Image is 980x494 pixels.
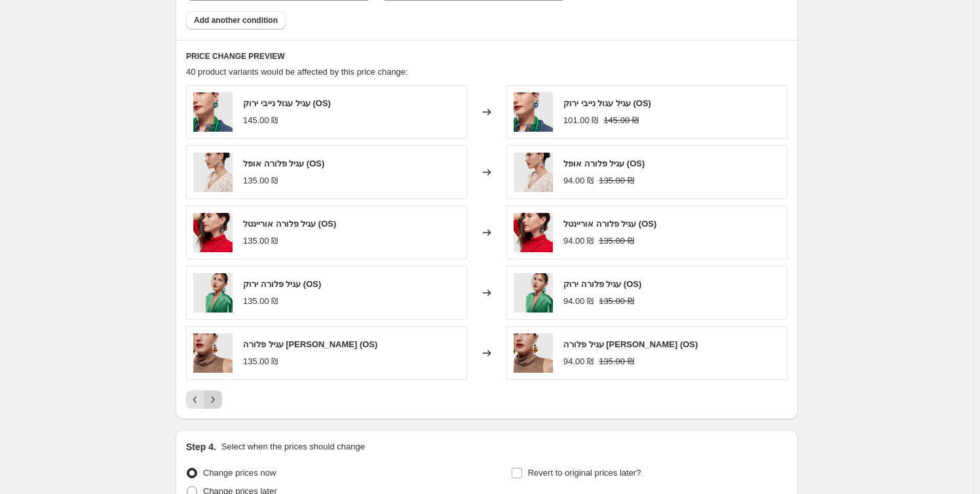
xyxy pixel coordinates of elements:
img: 25-26136001_bea5af2e-8c8c-44ff-a037-9e3f0d474f77_80x.jpg [193,153,233,192]
h2: Step 4. [186,440,216,453]
span: עגיל פלורה ירוק (OS) [563,279,641,289]
button: Next [204,390,222,409]
img: 25-26134999_80x.jpg [514,213,553,252]
span: עגיל פלורה אופל (OS) [243,159,324,168]
img: 25-26134999_80x.jpg [193,213,233,252]
button: Previous [186,390,204,409]
div: 94.00 ₪ [563,295,594,308]
div: 145.00 ₪ [243,114,278,127]
span: Revert to original prices later? [528,468,641,478]
img: 25-26135432_f46ece18-0dd2-4d6b-a6bb-1977ec192d7b_80x.jpg [193,273,233,313]
strike: 135.00 ₪ [599,295,633,308]
span: עגיל פלורה ירוק (OS) [243,279,321,289]
div: 135.00 ₪ [243,174,278,187]
img: 25-26135432_f46ece18-0dd2-4d6b-a6bb-1977ec192d7b_80x.jpg [514,273,553,313]
strike: 135.00 ₪ [599,355,633,368]
span: עגיל פלורה אוריינטל (OS) [243,219,336,229]
img: 25-26135720_2_80x.jpg [514,333,553,373]
div: 94.00 ₪ [563,355,594,368]
span: עגיל פלורה אופל (OS) [563,159,645,168]
h6: PRICE CHANGE PREVIEW [186,51,787,62]
img: 25-26135720_2_80x.jpg [193,333,233,373]
div: 135.00 ₪ [243,295,278,308]
img: 25-26135621_2_80x.jpg [193,92,233,132]
img: 25-26136001_bea5af2e-8c8c-44ff-a037-9e3f0d474f77_80x.jpg [514,153,553,192]
button: Add another condition [186,11,286,29]
strike: 135.00 ₪ [599,235,633,248]
strike: 145.00 ₪ [603,114,638,127]
strike: 135.00 ₪ [599,174,633,187]
div: 135.00 ₪ [243,235,278,248]
div: 94.00 ₪ [563,174,594,187]
span: עגיל עגול נייבי ירוק (OS) [563,98,651,108]
span: Change prices now [203,468,276,478]
span: Add another condition [194,15,278,26]
span: 40 product variants would be affected by this price change: [186,67,408,77]
p: Select when the prices should change [221,440,365,453]
div: 101.00 ₪ [563,114,598,127]
span: עגיל פלורה אוריינטל (OS) [563,219,656,229]
img: 25-26135621_2_80x.jpg [514,92,553,132]
div: 135.00 ₪ [243,355,278,368]
span: עגיל פלורה [PERSON_NAME] (OS) [563,339,698,349]
div: 94.00 ₪ [563,235,594,248]
span: עגיל פלורה [PERSON_NAME] (OS) [243,339,377,349]
nav: Pagination [186,390,222,409]
span: עגיל עגול נייבי ירוק (OS) [243,98,331,108]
